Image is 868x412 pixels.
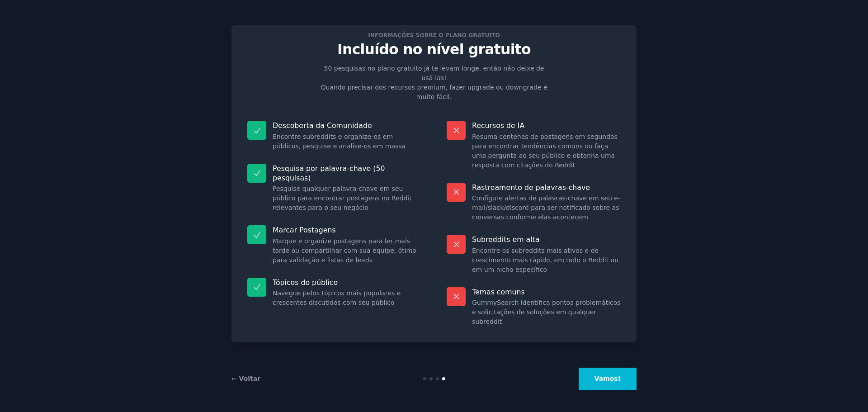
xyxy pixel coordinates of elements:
font: Tópicos do público [273,278,338,287]
font: Vamos! [594,375,621,382]
font: Encontre os subreddits mais ativos e de crescimento mais rápido, em todo o Reddit ou em um nicho ... [472,247,618,273]
font: Rastreamento de palavras-chave [472,183,590,192]
font: 50 pesquisas no plano gratuito já te levam longe, então não deixe de usá-las! [324,65,544,81]
font: Subreddits em alta [472,235,539,244]
font: Temas comuns [472,288,525,296]
font: Encontre subreddits e organize-os em públicos, pesquise e analise-os em massa [273,133,406,150]
font: Pesquisa por palavra-chave (50 pesquisas) [273,164,385,182]
font: Pesquise qualquer palavra-chave em seu público para encontrar postagens no Reddit relevantes para... [273,185,412,211]
font: Quando precisar dos recursos premium, fazer upgrade ou downgrade é muito fácil. [321,84,547,100]
font: Incluído no nível gratuito [337,41,531,57]
button: Vamos! [579,368,637,390]
font: Navegue pelos tópicos mais populares e crescentes discutidos com seu público [273,289,401,306]
font: Informações sobre o plano gratuito [368,32,500,38]
font: Marque e organize postagens para ler mais tarde ou compartilhar com sua equipe, ótimo para valida... [273,237,416,264]
font: Descoberta da Comunidade [273,121,372,130]
font: Recursos de IA [472,121,524,130]
a: ← Voltar [231,375,260,382]
font: GummySearch identifica pontos problemáticos e solicitações de soluções em qualquer subreddit [472,299,621,325]
font: Configure alertas de palavras-chave em seu e-mail/slack/discord para ser notificado sobre as conv... [472,194,620,221]
font: Resuma centenas de postagens em segundos para encontrar tendências comuns ou faça uma pergunta ao... [472,133,618,169]
font: Marcar Postagens [273,226,336,234]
